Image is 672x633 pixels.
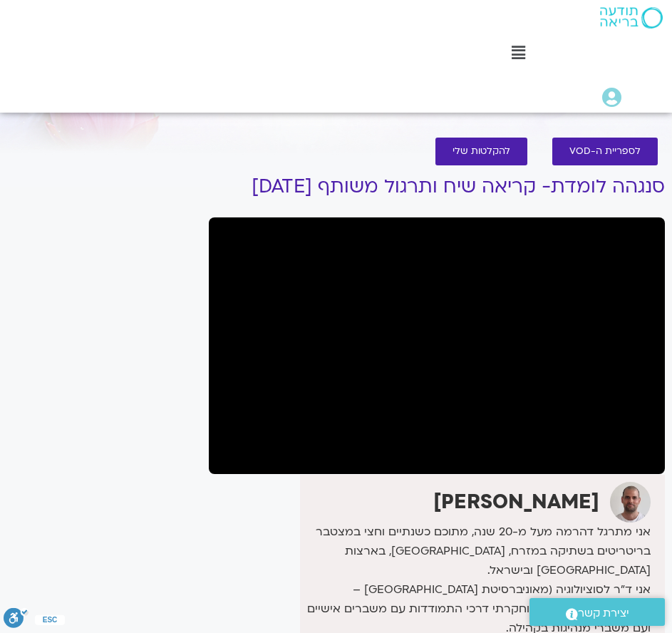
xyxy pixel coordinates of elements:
a: יצירת קשר [529,598,665,626]
span: יצירת קשר [578,604,629,623]
img: תודעה בריאה [600,7,663,29]
h1: סנגהה לומדת- קריאה שיח ותרגול משותף [DATE] [209,176,665,197]
span: לספריית ה-VOD [569,146,641,157]
span: להקלטות שלי [453,146,510,157]
iframe: Sangha advances with Dekel Kanti - 22.9.25 [209,217,665,474]
a: לספריית ה-VOD [552,138,658,165]
a: להקלטות שלי [435,138,527,165]
img: דקל קנטי [610,482,651,523]
strong: [PERSON_NAME] [433,488,599,515]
